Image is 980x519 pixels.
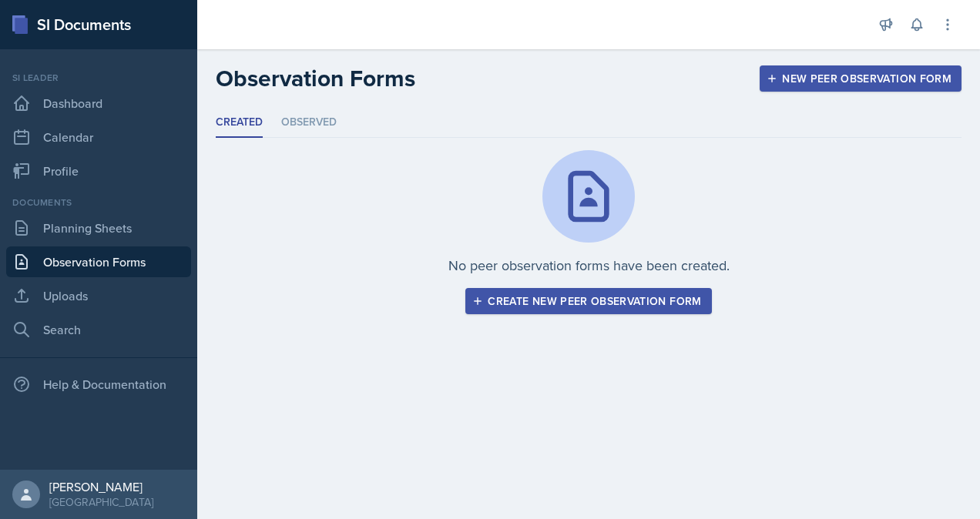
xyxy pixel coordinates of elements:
div: [PERSON_NAME] [49,479,153,494]
div: Si leader [6,71,191,85]
div: Help & Documentation [6,369,191,400]
div: [GEOGRAPHIC_DATA] [49,494,153,510]
a: Dashboard [6,88,191,119]
div: Documents [6,196,191,209]
h2: Observation Forms [216,65,415,92]
a: Profile [6,156,191,186]
li: Created [216,108,263,138]
a: Search [6,314,191,345]
a: Calendar [6,122,191,152]
a: Uploads [6,280,191,311]
a: Observation Forms [6,246,191,277]
div: Create new peer observation form [475,295,701,307]
a: Planning Sheets [6,213,191,243]
button: Create new peer observation form [465,288,711,314]
div: New Peer Observation Form [770,72,951,85]
p: No peer observation forms have been created. [448,255,730,276]
button: New Peer Observation Form [760,65,962,92]
li: Observed [281,108,337,138]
